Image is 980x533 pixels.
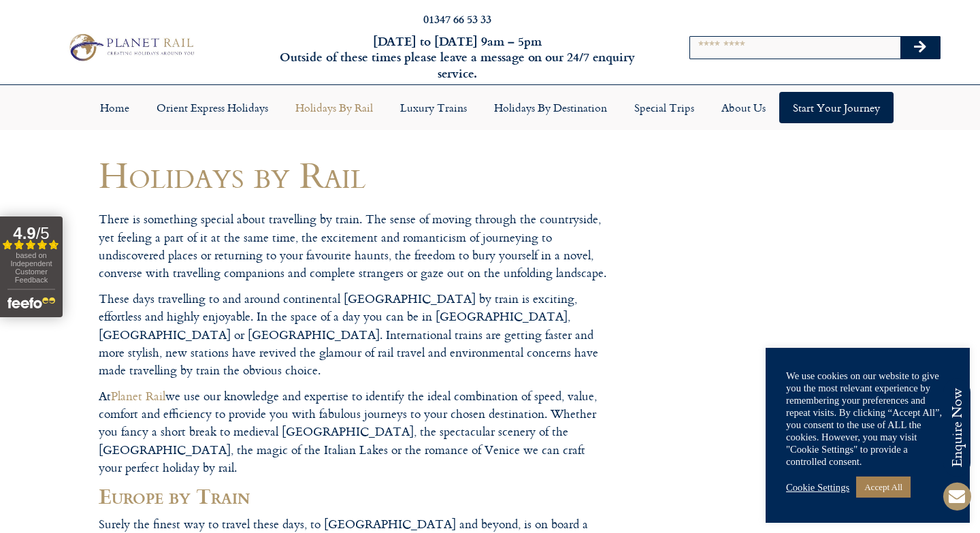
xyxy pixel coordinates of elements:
[856,477,911,498] a: Accept All
[7,92,973,123] nav: Menu
[86,92,143,123] a: Home
[786,481,849,494] a: Cookie Settings
[786,370,949,468] div: We use cookies on our website to give you the most relevant experience by remembering your prefer...
[423,11,491,27] a: 01347 66 53 33
[265,33,650,81] h6: [DATE] to [DATE] 9am – 5pm Outside of these times please leave a message on our 24/7 enquiry serv...
[708,92,779,123] a: About Us
[900,37,940,59] button: Search
[621,92,708,123] a: Special Trips
[779,92,894,123] a: Start your Journey
[387,92,480,123] a: Luxury Trains
[480,92,621,123] a: Holidays by Destination
[282,92,387,123] a: Holidays by Rail
[143,92,282,123] a: Orient Express Holidays
[64,31,198,63] img: Planet Rail Train Holidays Logo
